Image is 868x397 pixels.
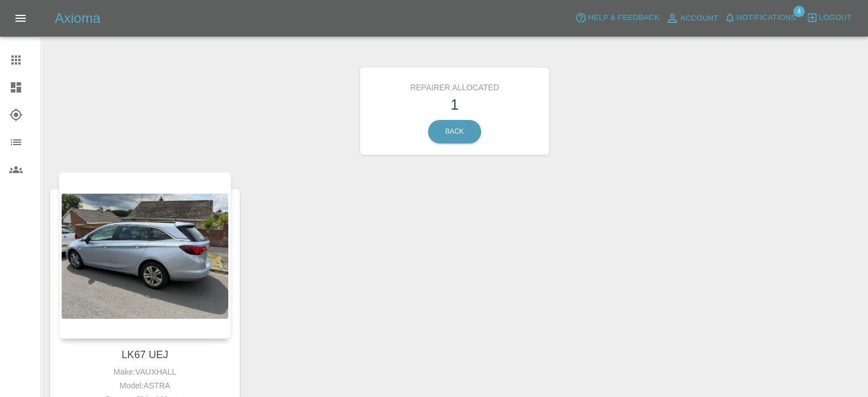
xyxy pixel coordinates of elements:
[721,9,799,27] button: Notifications
[369,76,541,94] h6: Repairer Allocated
[55,9,100,27] h5: Axioma
[572,9,662,27] button: Help & Feedback
[122,349,168,360] a: LK67 UEJ
[7,5,34,32] button: Open drawer
[62,379,228,392] div: Model: ASTRA
[428,120,481,143] a: Back
[819,11,851,25] span: Logout
[663,9,721,27] a: Account
[737,11,796,25] span: Notifications
[793,6,805,17] span: 4
[804,9,854,27] button: Logout
[369,94,541,115] h3: 1
[62,365,228,379] div: Make: VAUXHALL
[680,12,718,25] span: Account
[588,11,659,25] span: Help & Feedback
